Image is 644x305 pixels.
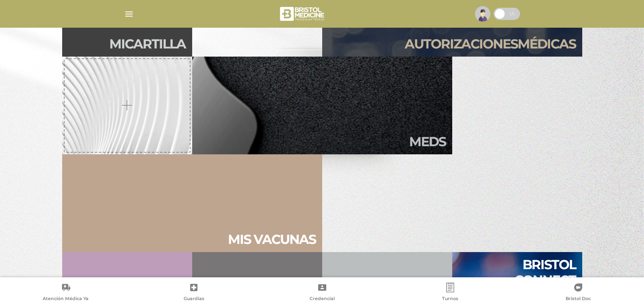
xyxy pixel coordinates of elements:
span: Atención Médica Ya [43,296,89,303]
h2: Mis vacu nas [228,232,316,247]
a: Turnos [386,283,514,303]
span: Bristol Doc [566,296,591,303]
a: Meds [192,57,452,154]
h2: Mi car tilla [109,36,186,52]
a: Mis vacunas [62,154,322,252]
a: Bristol Doc [514,283,642,303]
span: Credencial [310,296,335,303]
h2: Bristol connect [459,257,576,288]
a: Guardias [130,283,258,303]
h2: Autori zaciones médicas [405,36,576,52]
span: Turnos [442,296,458,303]
img: profile-placeholder.svg [475,6,490,22]
img: Cober_menu-lines-white.svg [124,9,134,19]
h2: Meds [409,134,446,149]
a: Credencial [258,283,386,303]
img: bristol-medicine-blanco.png [279,4,327,24]
a: Atención Médica Ya [2,283,130,303]
span: Guardias [184,296,204,303]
